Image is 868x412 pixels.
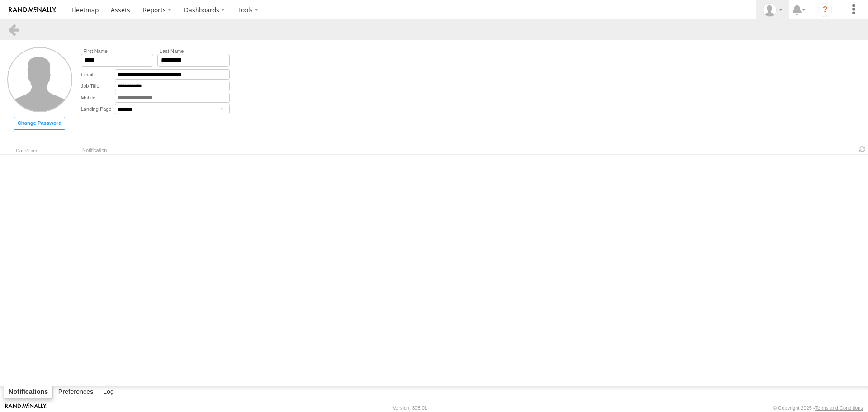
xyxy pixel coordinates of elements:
[81,69,115,80] label: Email
[4,386,53,399] label: Notifications
[81,104,115,114] label: Landing Page
[393,405,427,411] div: Version: 308.01
[99,386,118,399] label: Log
[818,3,832,17] i: ?
[81,81,115,91] label: Job Title
[54,386,98,399] label: Preferences
[815,405,863,411] a: Terms and Conditions
[14,117,65,130] label: Set new password
[10,149,44,153] div: Date/Time
[81,48,153,54] label: First Name
[7,23,20,36] a: Back to landing page
[773,405,863,411] div: © Copyright 2025 -
[157,48,230,54] label: Last Name
[9,7,56,13] img: rand-logo.svg
[82,147,857,153] div: Notification
[857,145,868,153] span: Refresh
[81,93,115,103] label: Mobile
[759,3,786,17] div: paul stamatis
